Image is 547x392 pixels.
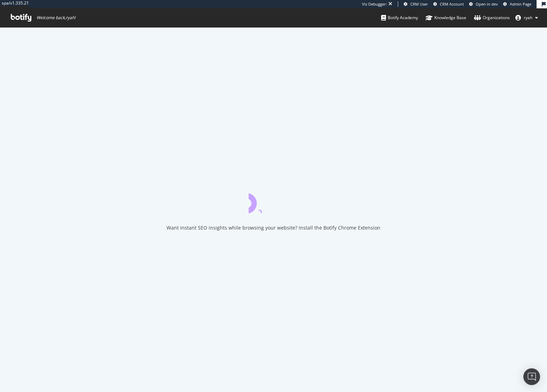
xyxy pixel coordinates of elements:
[249,188,299,213] div: animation
[404,1,428,7] a: CRM User
[362,1,387,7] div: Viz Debugger:
[523,368,540,385] div: Open Intercom Messenger
[440,1,464,7] span: CRM Account
[410,1,428,7] span: CRM User
[474,8,510,27] a: Organizations
[469,1,498,7] a: Open in dev
[433,1,464,7] a: CRM Account
[474,14,510,21] div: Organizations
[510,12,544,23] button: ryah
[167,224,380,231] div: Want instant SEO insights while browsing your website? Install the Botify Chrome Extension
[503,1,531,7] a: Admin Page
[510,1,531,7] span: Admin Page
[381,14,418,21] div: Botify Academy
[37,15,75,21] span: Welcome back, ryah !
[524,15,532,21] span: ryah
[381,8,418,27] a: Botify Academy
[476,1,498,7] span: Open in dev
[426,14,466,21] div: Knowledge Base
[426,8,466,27] a: Knowledge Base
